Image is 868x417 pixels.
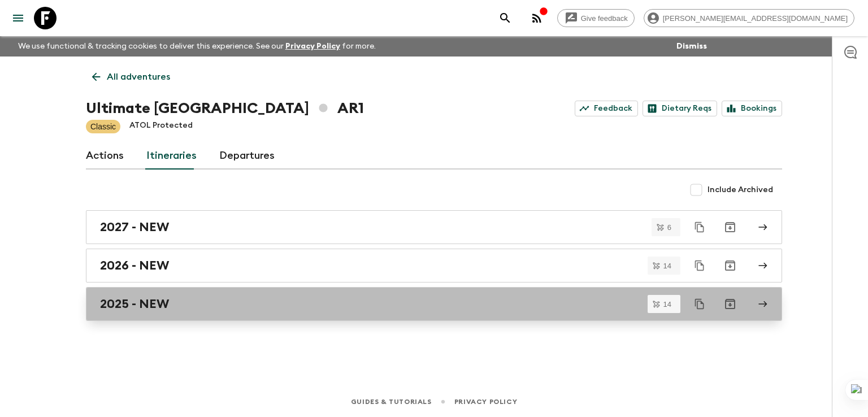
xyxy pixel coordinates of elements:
[719,293,741,315] button: Archive
[129,120,193,133] p: ATOL Protected
[86,210,782,244] a: 2027 - NEW
[86,66,176,88] a: All adventures
[708,184,773,196] span: Include Archived
[575,14,634,23] span: Give feedback
[7,7,29,29] button: menu
[100,258,169,273] h2: 2026 - NEW
[657,14,854,23] span: [PERSON_NAME][EMAIL_ADDRESS][DOMAIN_NAME]
[86,287,782,321] a: 2025 - NEW
[351,396,432,408] a: Guides & Tutorials
[643,101,717,116] a: Dietary Reqs
[100,297,169,311] h2: 2025 - NEW
[689,255,710,276] button: Duplicate
[575,101,638,116] a: Feedback
[657,262,678,270] span: 14
[719,216,741,238] button: Archive
[90,121,116,132] p: Classic
[86,142,124,170] a: Actions
[674,38,710,54] button: Dismiss
[494,7,517,29] button: search adventures
[14,36,380,57] p: We use functional & tracking cookies to deliver this experience. See our for more.
[644,9,854,27] div: [PERSON_NAME][EMAIL_ADDRESS][DOMAIN_NAME]
[557,9,635,27] a: Give feedback
[107,70,170,84] p: All adventures
[689,294,710,314] button: Duplicate
[146,142,197,170] a: Itineraries
[86,249,782,283] a: 2026 - NEW
[285,42,340,50] a: Privacy Policy
[657,301,678,308] span: 14
[719,254,741,277] button: Archive
[454,396,517,408] a: Privacy Policy
[689,217,710,237] button: Duplicate
[661,224,678,231] span: 6
[86,97,364,120] h1: Ultimate [GEOGRAPHIC_DATA] AR1
[219,142,275,170] a: Departures
[722,101,782,116] a: Bookings
[100,220,169,234] h2: 2027 - NEW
